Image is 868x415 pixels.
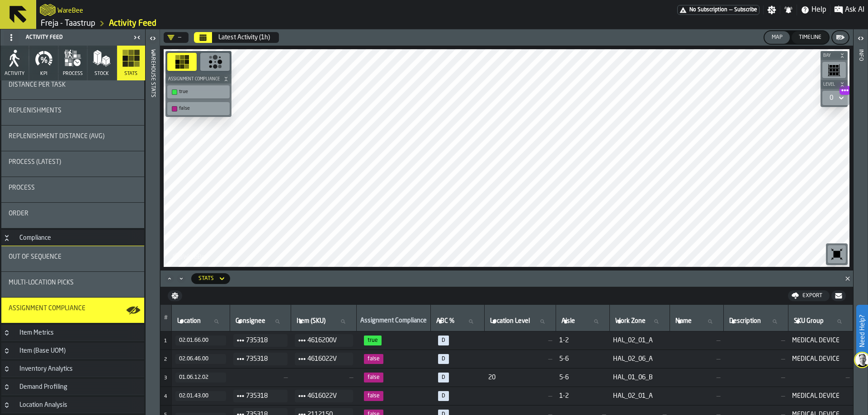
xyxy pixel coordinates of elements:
[1,74,144,99] div: stat-Distance per Task
[613,316,666,327] input: label
[488,355,552,363] span: —
[236,317,265,325] span: label
[360,317,427,326] div: Assignment Compliance
[727,337,785,344] span: —
[175,55,189,69] svg: Show Congestion
[164,32,189,43] div: DropdownMenuValue-
[9,159,137,166] div: Title
[613,337,666,344] span: HAL_02_01_A
[1,325,144,341] h3: title-section-Item Metrics
[845,5,864,15] span: Ask AI
[364,354,383,364] span: false
[194,32,212,43] button: Select date range Select date range
[146,29,160,415] header: Warehouse Stats
[63,71,83,77] span: process
[208,55,222,69] svg: Show Congestion
[559,337,606,344] span: 1-2
[794,317,824,325] span: label
[9,133,137,140] div: Title
[41,19,95,28] a: link-to-/wh/i/36c4991f-68ef-4ca7-ab45-a2252c911eea
[179,356,222,362] div: 02.06.46.00
[674,316,720,327] input: label
[14,365,78,373] div: Inventory Analytics
[727,392,785,400] span: —
[9,279,137,286] div: Title
[164,357,167,362] span: 2
[788,290,830,301] button: button-Export
[2,30,131,45] div: Activity Feed
[768,34,786,41] div: Map
[792,355,849,363] span: MEDICAL DEVICE
[307,391,346,401] span: 4616022V
[831,290,846,301] button: button-
[9,107,137,114] div: Title
[194,32,279,43] div: Select date range
[9,305,137,312] div: Title
[674,337,720,344] span: —
[9,159,61,166] span: Process (Latest)
[561,317,575,325] span: label
[857,306,867,356] label: Need Help?
[165,84,231,100] div: button-toolbar-undefined
[177,317,201,325] span: label
[164,315,168,321] span: #
[9,81,66,89] span: Distance per Task
[1,246,144,271] div: stat-Out of Sequence
[438,354,449,364] span: N/A
[164,339,167,344] span: 1
[57,5,83,14] h2: Sub Title
[9,81,137,89] div: Title
[727,355,785,363] span: —
[165,51,198,75] div: button-toolbar-undefined
[179,393,222,399] div: 02.01.43.00
[559,374,606,381] span: 5-6
[729,317,761,325] span: label
[40,71,47,77] span: KPI
[246,391,280,401] span: 735318
[5,71,24,77] span: Activity
[821,51,848,60] button: button-
[488,337,552,344] span: —
[246,354,280,364] span: 735318
[613,392,666,400] span: HAL_02_01_A
[9,184,137,191] div: Title
[234,316,287,327] input: label
[176,274,187,283] button: Minimize
[169,104,228,113] div: false
[164,376,167,381] span: 3
[179,337,222,344] div: 02.01.66.00
[729,7,732,13] span: —
[821,82,838,87] span: Level
[175,354,226,364] button: button-02.06.46.00
[1,177,144,202] div: stat-Process
[1,383,12,391] button: Button-Demand Profiling-closed
[150,47,156,413] div: Warehouse Stats
[1,203,144,228] div: stat-Order
[821,80,848,89] button: button-
[792,337,849,344] span: MEDICAL DEVICE
[9,253,61,261] span: Out of Sequence
[9,253,137,261] div: Title
[780,5,797,14] label: button-toggle-Notifications
[1,365,12,373] button: Button-Inventory Analytics-closed
[438,373,449,382] span: N/A
[9,107,61,114] span: Replenishments
[175,316,226,327] input: label
[727,316,784,327] input: label
[727,374,785,381] span: —
[191,273,230,284] div: DropdownMenuValue-activity-metric
[9,210,137,217] div: Title
[821,60,848,80] div: button-toolbar-undefined
[179,106,227,112] div: false
[613,374,666,381] span: HAL_01_06_B
[364,391,383,401] span: false
[165,100,231,117] div: button-toolbar-undefined
[14,401,73,409] div: Location Analysis
[488,392,552,400] span: —
[674,355,720,363] span: —
[858,47,864,413] div: Info
[179,89,227,95] div: true
[560,316,606,327] input: label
